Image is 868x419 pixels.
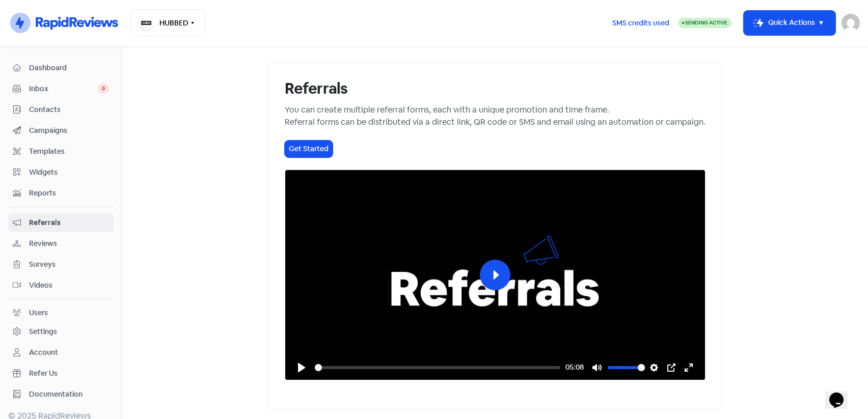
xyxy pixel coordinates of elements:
[842,14,860,32] img: User
[29,326,57,337] div: Settings
[29,347,58,358] div: Account
[8,121,114,140] a: Campaigns
[29,238,109,249] span: Reviews
[678,17,731,29] a: Sending Active
[8,276,114,295] a: Videos
[608,362,645,373] input: Volume
[8,322,114,341] a: Settings
[285,79,706,98] h1: Referrals
[8,234,114,253] a: Reviews
[29,63,109,73] span: Dashboard
[8,303,114,322] a: Users
[315,362,560,373] input: Seek
[29,125,109,136] span: Campaigns
[480,260,510,290] button: Play
[8,184,114,203] a: Reports
[825,378,858,409] iframe: chat widget
[8,385,114,404] a: Documentation
[565,361,584,374] div: Current time
[612,18,669,29] span: SMS credits used
[98,83,109,94] span: 0
[29,389,109,400] span: Documentation
[130,9,205,37] button: HUBBED
[293,359,310,376] button: Play
[8,364,114,383] a: Refer Us
[29,368,109,379] span: Refer Us
[285,104,706,128] div: You can create multiple referral forms, each with a unique promotion and time frame. Referral for...
[29,167,109,178] span: Widgets
[8,59,114,77] a: Dashboard
[8,79,114,98] a: Inbox 0
[29,104,109,115] span: Contacts
[285,141,333,157] button: Get Started
[8,343,114,362] a: Account
[29,280,109,291] span: Videos
[8,163,114,182] a: Widgets
[8,213,114,232] a: Referrals
[685,19,727,26] span: Sending Active
[29,188,109,199] span: Reports
[604,17,678,27] a: SMS credits used
[8,100,114,119] a: Contacts
[29,259,109,270] span: Surveys
[8,142,114,161] a: Templates
[744,11,835,35] button: Quick Actions
[29,308,48,318] div: Users
[8,255,114,274] a: Surveys
[29,146,109,157] span: Templates
[29,217,109,228] span: Referrals
[29,83,98,94] span: Inbox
